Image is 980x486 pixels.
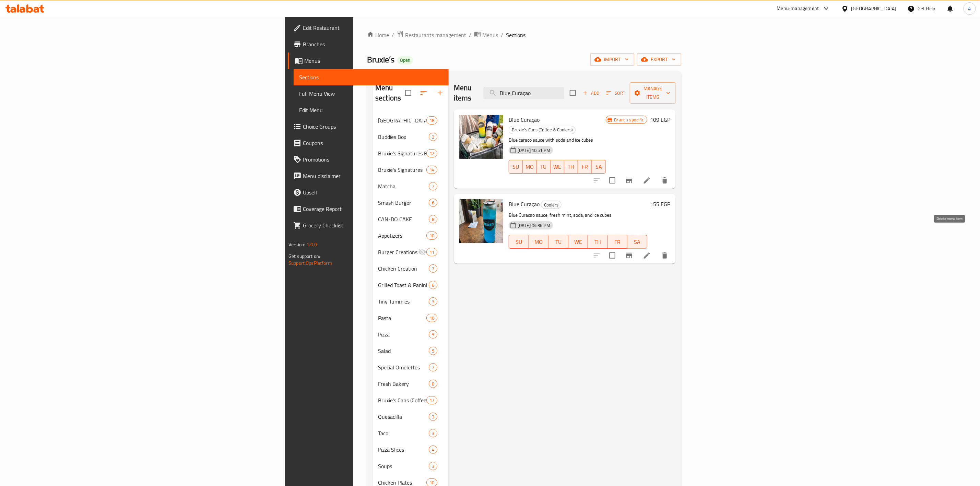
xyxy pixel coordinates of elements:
[627,235,647,249] button: SA
[650,115,670,125] h6: 109 EGP
[590,53,634,66] button: import
[429,381,437,387] span: 8
[482,31,498,39] span: Menus
[378,297,429,306] div: Tiny Tummies
[509,199,540,209] span: Blue Curaçao
[429,265,437,272] span: 7
[591,237,605,247] span: TH
[288,118,449,135] a: Choice Groups
[566,86,580,100] span: Select section
[426,248,437,256] div: items
[378,462,429,470] div: Soups
[378,413,429,421] div: Quesadilla
[429,216,437,223] span: 8
[429,430,437,437] span: 3
[429,462,437,470] div: items
[378,199,429,207] span: Smash Burger
[429,134,437,140] span: 2
[581,162,589,172] span: FR
[378,215,429,223] div: CAN-DO CAKE
[373,194,448,211] div: Smash Burger6
[642,55,676,64] span: export
[303,24,443,32] span: Edit Restaurant
[429,133,437,141] div: items
[304,57,443,65] span: Menus
[429,363,437,371] div: items
[373,376,448,392] div: Fresh Bakery8
[429,298,437,305] span: 3
[650,199,670,209] h6: 155 EGP
[429,200,437,206] span: 6
[303,139,443,147] span: Coupons
[373,359,448,376] div: Special Omelettes7
[299,73,443,81] span: Sections
[378,232,426,240] span: Appetizers
[303,221,443,229] span: Grocery Checklist
[378,264,429,273] span: Chicken Creation
[299,90,443,98] span: Full Menu View
[288,252,320,261] span: Get support on:
[373,145,448,162] div: Bruxie's Signatures Bundles12
[288,240,305,249] span: Version:
[288,20,449,36] a: Edit Restaurant
[378,133,429,141] span: Buddies Box
[299,106,443,114] span: Edit Menu
[373,227,448,244] div: Appetizers10
[526,162,534,172] span: MO
[303,155,443,164] span: Promotions
[509,136,606,144] p: Blue caraco sauce with soda and ice cubes
[373,162,448,178] div: Bruxie's Signatures14
[303,40,443,48] span: Branches
[578,160,592,174] button: FR
[373,326,448,343] div: Pizza9
[378,248,418,256] span: Burger Creations
[378,330,429,339] div: Pizza
[288,184,449,201] a: Upsell
[509,235,529,249] button: SU
[429,331,437,338] span: 9
[643,176,651,185] a: Edit menu item
[303,188,443,197] span: Upsell
[378,429,429,437] span: Taco
[373,343,448,359] div: Salad5
[288,52,449,69] a: Menus
[373,293,448,310] div: Tiny Tummies3
[427,249,437,256] span: 11
[429,414,437,420] span: 3
[426,232,437,240] div: items
[378,396,426,404] div: Bruxie's Cans (Coffee & Coolers)
[288,201,449,217] a: Coverage Report
[529,235,549,249] button: MO
[515,147,553,154] span: [DATE] 10:51 PM
[509,126,575,134] span: Bruxie's Cans (Coffee & Coolers)
[429,429,437,437] div: items
[378,116,426,125] span: [GEOGRAPHIC_DATA]
[378,347,429,355] span: Salad
[588,235,608,249] button: TH
[515,222,553,229] span: [DATE] 04:36 PM
[551,160,564,174] button: WE
[429,348,437,354] span: 5
[580,88,602,98] span: Add item
[509,211,647,220] p: Blue Curacao sauce, fresh mint, soda, and ice cubes
[378,182,429,190] div: Matcha
[635,84,670,102] span: Manage items
[303,172,443,180] span: Menu disclaimer
[509,160,523,174] button: SU
[657,172,673,189] button: delete
[378,314,426,322] span: Pasta
[426,116,437,125] div: items
[415,85,432,101] span: Sort sections
[373,211,448,227] div: CAN-DO CAKE8
[630,237,645,247] span: SA
[605,248,619,263] span: Select to update
[429,463,437,470] span: 3
[501,31,503,39] li: /
[288,135,449,151] a: Coupons
[429,446,437,454] div: items
[567,162,575,172] span: TH
[602,88,630,98] span: Sort items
